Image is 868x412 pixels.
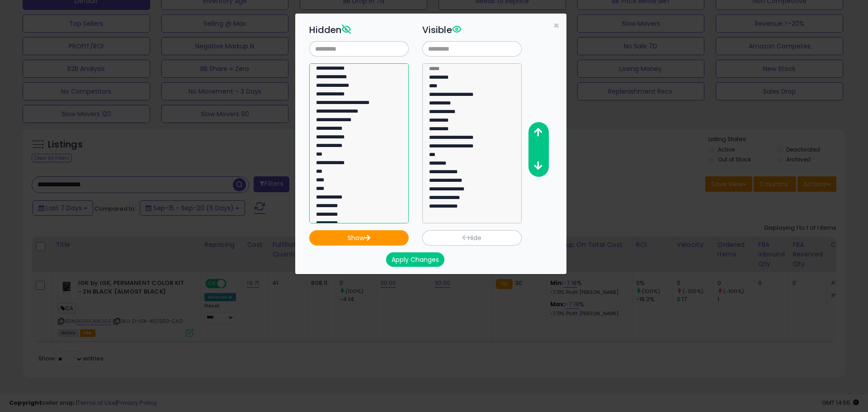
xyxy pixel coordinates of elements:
[422,230,522,246] button: Hide
[309,230,409,246] button: Show
[422,23,522,37] h3: Visible
[386,252,444,267] button: Apply Changes
[309,23,409,37] h3: Hidden
[553,19,559,32] span: ×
